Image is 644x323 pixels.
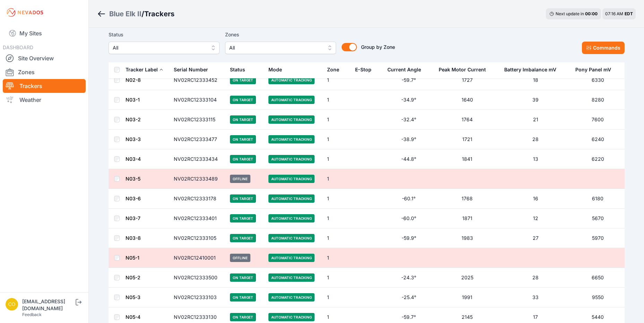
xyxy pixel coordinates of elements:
[126,176,140,182] a: N03-5
[383,209,434,228] td: -60.0°
[3,25,86,42] a: My Sites
[126,195,141,201] a: N03-6
[500,228,571,248] td: 27
[3,51,86,65] a: Site Overview
[387,66,421,73] div: Current Angle
[144,9,174,19] h3: Trackers
[268,234,315,242] span: Automatic Tracking
[174,61,214,78] button: Serial Number
[170,209,226,228] td: NV02RC12333401
[435,288,500,307] td: 1991
[109,42,220,54] button: All
[126,294,140,300] a: N05-3
[268,313,315,321] span: Automatic Tracking
[571,268,625,288] td: 6650
[3,79,86,93] a: Trackers
[170,248,226,268] td: NV02RC12410001
[126,314,140,320] a: N05-4
[268,175,315,183] span: Automatic Tracking
[439,66,486,73] div: Peak Motor Current
[22,298,74,312] div: [EMAIL_ADDRESS][DOMAIN_NAME]
[571,130,625,149] td: 6240
[230,66,245,73] div: Status
[500,70,571,90] td: 18
[361,44,395,50] span: Group by Zone
[268,66,282,73] div: Mode
[225,30,336,39] label: Zones
[383,288,434,307] td: -25.4°
[126,97,140,103] a: N03-1
[170,90,226,110] td: NV02RC12333104
[571,110,625,130] td: 7600
[268,155,315,163] span: Automatic Tracking
[323,110,351,130] td: 1
[625,11,633,16] span: EDT
[500,90,571,110] td: 39
[575,61,617,78] button: Pony Panel mV
[435,130,500,149] td: 1721
[22,312,42,317] a: Feedback
[126,215,140,221] a: N03-7
[435,149,500,169] td: 1841
[268,135,315,143] span: Automatic Tracking
[435,209,500,228] td: 1871
[323,90,351,110] td: 1
[6,298,18,311] img: controlroomoperator@invenergy.com
[268,194,315,203] span: Automatic Tracking
[571,209,625,228] td: 5670
[230,234,256,242] span: On Target
[435,110,500,130] td: 1764
[500,288,571,307] td: 33
[230,254,250,262] span: Offline
[323,228,351,248] td: 1
[571,228,625,248] td: 5970
[230,175,250,183] span: Offline
[126,66,158,73] div: Tracker Label
[268,61,287,78] button: Mode
[435,268,500,288] td: 2025
[3,65,86,79] a: Zones
[571,149,625,169] td: 6220
[605,11,623,16] span: 07:16 AM
[504,66,556,73] div: Battery Imbalance mV
[575,66,611,73] div: Pony Panel mV
[323,149,351,169] td: 1
[500,209,571,228] td: 12
[355,66,371,73] div: E-Stop
[571,189,625,209] td: 6180
[439,61,491,78] button: Peak Motor Current
[268,273,315,282] span: Automatic Tracking
[383,130,434,149] td: -38.9°
[230,273,256,282] span: On Target
[126,274,140,280] a: N05-2
[268,96,315,104] span: Automatic Tracking
[230,293,256,302] span: On Target
[571,90,625,110] td: 8280
[170,130,226,149] td: NV02RC12333477
[229,44,322,52] span: All
[500,149,571,169] td: 13
[500,110,571,130] td: 21
[323,209,351,228] td: 1
[268,214,315,222] span: Automatic Tracking
[500,189,571,209] td: 16
[383,268,434,288] td: -24.3°
[126,156,141,162] a: N03-4
[230,96,256,104] span: On Target
[230,76,256,84] span: On Target
[230,214,256,222] span: On Target
[97,5,174,23] nav: Breadcrumb
[435,90,500,110] td: 1640
[383,149,434,169] td: -44.8°
[126,255,139,261] a: N05-1
[126,136,141,142] a: N03-3
[500,268,571,288] td: 28
[327,66,339,73] div: Zone
[323,70,351,90] td: 1
[230,115,256,124] span: On Target
[170,110,226,130] td: NV02RC12333115
[3,93,86,107] a: Weather
[268,293,315,302] span: Automatic Tracking
[3,44,33,50] span: DASHBOARD
[571,288,625,307] td: 9550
